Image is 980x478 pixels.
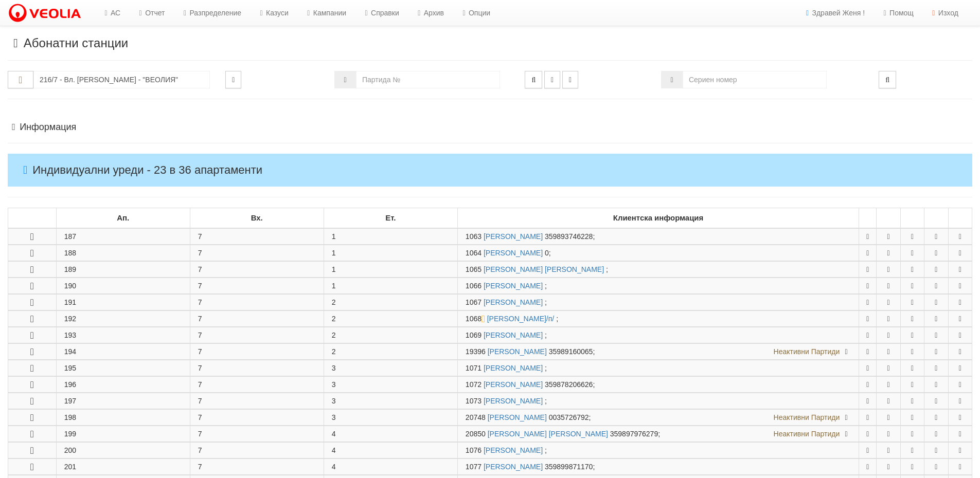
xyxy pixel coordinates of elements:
[332,430,336,438] span: 4
[457,443,859,458] td: ;
[545,380,593,389] span: 359878206626
[385,214,396,222] b: Ет.
[466,282,482,290] span: Партида №
[487,315,555,323] a: [PERSON_NAME]/п/
[683,71,827,88] input: Сериен номер
[924,208,948,229] td: : No sort applied, sorting is disabled
[8,208,57,229] td: : No sort applied, sorting is disabled
[466,380,482,389] span: Партида №
[56,228,190,245] td: 187
[8,122,972,133] h4: Информация
[488,347,547,356] a: [PERSON_NAME]
[457,377,859,393] td: ;
[56,443,190,458] td: 200
[457,262,859,278] td: ;
[56,410,190,426] td: 198
[488,413,547,421] a: [PERSON_NAME]
[457,228,859,245] td: ;
[774,430,840,438] span: Неактивни Партиди
[332,232,336,241] span: 1
[457,426,859,442] td: ;
[190,377,324,393] td: 7
[251,214,263,222] b: Вх.
[332,380,336,389] span: 3
[56,278,190,294] td: 190
[466,315,487,323] span: Партида №
[466,413,486,421] span: Партида №
[900,208,924,229] td: : No sort applied, sorting is disabled
[8,36,972,50] h3: Абонатни станции
[484,364,543,372] a: [PERSON_NAME]
[56,208,190,229] td: Ап.: No sort applied, sorting is disabled
[8,154,972,187] h4: Индивидуални уреди - 23 в 36 апартаменти
[457,311,859,327] td: ;
[190,208,324,229] td: Вх.: No sort applied, sorting is disabled
[56,459,190,475] td: 201
[332,249,336,257] span: 1
[466,232,482,241] span: Партида №
[190,311,324,327] td: 7
[549,413,589,421] span: 0035726792
[466,298,482,306] span: Партида №
[190,344,324,360] td: 7
[190,262,324,278] td: 7
[56,426,190,442] td: 199
[859,208,877,229] td: : No sort applied, sorting is disabled
[484,446,543,454] a: [PERSON_NAME]
[457,208,859,229] td: Клиентска информация: No sort applied, sorting is disabled
[117,214,129,222] b: Ап.
[484,463,543,471] a: [PERSON_NAME]
[484,397,543,405] a: [PERSON_NAME]
[466,249,482,257] span: Партида №
[466,446,482,454] span: Партида №
[190,295,324,310] td: 7
[466,347,486,356] span: Партида №
[466,397,482,405] span: Партида №
[190,410,324,426] td: 7
[484,282,543,290] a: [PERSON_NAME]
[549,347,593,356] span: 35989160065
[332,315,336,323] span: 2
[190,327,324,343] td: 7
[610,430,658,438] span: 359897976279
[488,430,608,438] a: [PERSON_NAME] [PERSON_NAME]
[948,208,972,229] td: : No sort applied, sorting is disabled
[484,249,543,257] a: [PERSON_NAME]
[332,397,336,405] span: 3
[484,265,604,273] a: [PERSON_NAME] [PERSON_NAME]
[484,232,543,241] a: [PERSON_NAME]
[56,377,190,393] td: 196
[545,463,593,471] span: 359899871170
[190,393,324,409] td: 7
[457,327,859,343] td: ;
[190,245,324,261] td: 7
[774,347,840,356] span: Неактивни Партиди
[324,208,457,229] td: Ет.: No sort applied, sorting is disabled
[190,360,324,376] td: 7
[56,245,190,261] td: 188
[190,228,324,245] td: 7
[466,265,482,273] span: Партида №
[484,298,543,306] a: [PERSON_NAME]
[332,413,336,421] span: 3
[466,430,486,438] span: Партида №
[56,344,190,360] td: 194
[56,311,190,327] td: 192
[190,426,324,442] td: 7
[484,331,543,339] a: [PERSON_NAME]
[190,278,324,294] td: 7
[877,208,900,229] td: : No sort applied, sorting is disabled
[332,282,336,290] span: 1
[8,3,86,24] img: VeoliaLogo.png
[332,265,336,273] span: 1
[332,463,336,471] span: 4
[56,360,190,376] td: 195
[332,364,336,372] span: 3
[545,232,593,241] span: 359893746228
[774,413,840,421] span: Неактивни Партиди
[466,364,482,372] span: Партида №
[332,446,336,454] span: 4
[466,331,482,339] span: Партида №
[457,295,859,310] td: ;
[457,278,859,294] td: ;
